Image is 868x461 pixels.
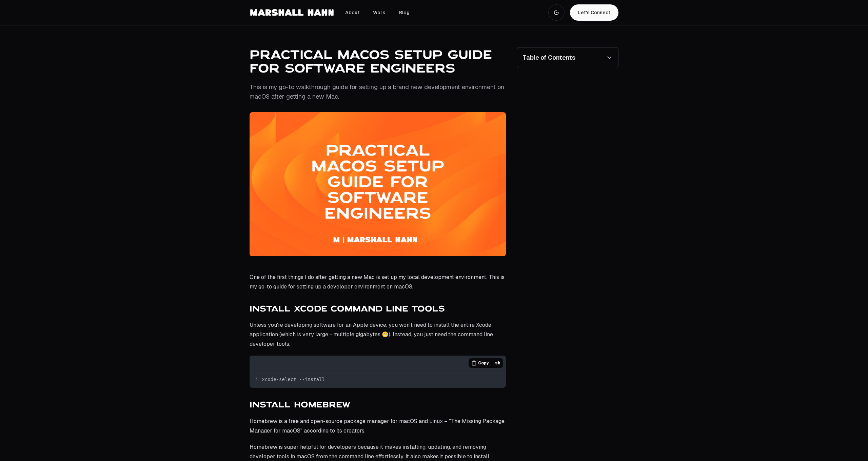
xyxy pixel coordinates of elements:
img: Practical macOS Setup Guide for Software Engineers [250,112,506,256]
a: Link to Blog [394,6,415,19]
h3: Install Homebrew [250,401,506,412]
summary: Table of Contents [522,53,613,62]
a: Link to Work [368,6,391,19]
nav: Main [340,6,415,19]
p: This is my go-to walkthrough guide for setting up a brand new development environment on macOS af... [250,82,506,101]
p: Homebrew is a free and open-source package manager for macOS and Linux – "The Missing Package Man... [250,417,506,436]
span: Table of Contents [522,53,575,62]
button: Copy [469,358,492,368]
span: Copy [478,360,489,366]
img: Marshall Hahn [250,4,334,21]
p: One of the first things I do after getting a new Mac is set up my local development environment. ... [250,273,506,292]
span: xcode-select --install [262,377,324,382]
p: Unless you're developing software for an Apple device, you won't need to install the entire Xcode... [250,320,506,349]
a: Navigate to Let's Connect [570,4,618,21]
span: 1 [254,376,262,383]
h3: Install Xcode Command Line Tools [250,305,506,316]
h1: Practical macOS Setup Guide for Software Engineers [250,50,506,77]
a: Link to About [340,6,365,19]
